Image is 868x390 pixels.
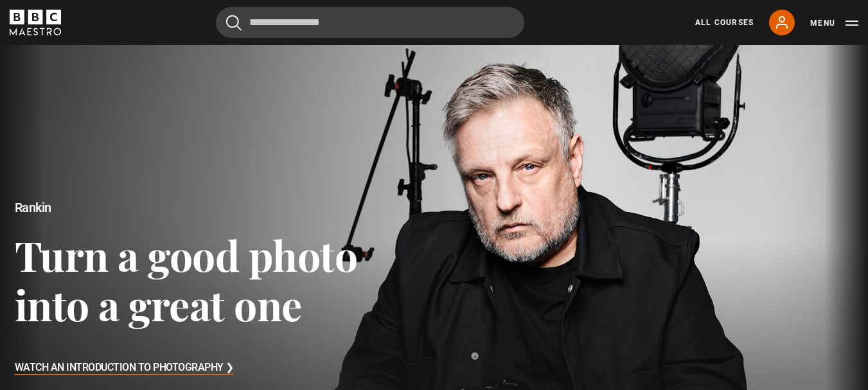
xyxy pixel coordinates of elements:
input: Search [216,7,524,38]
button: Submit the search query [226,15,242,31]
a: All Courses [695,17,754,28]
button: Toggle navigation [810,17,858,30]
h3: Watch An Introduction to Photography ❯ [15,359,234,378]
h2: Rankin [15,200,434,215]
h3: Turn a good photo into a great one [15,230,434,330]
svg: BBC Maestro [10,10,61,35]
